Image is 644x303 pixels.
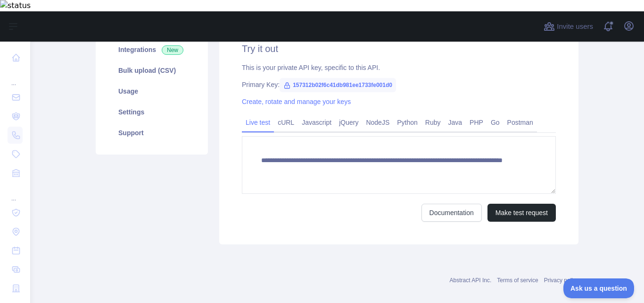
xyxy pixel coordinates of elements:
[107,39,197,60] a: Integrations New
[107,81,197,102] a: Usage
[445,115,466,130] a: Java
[421,115,445,130] a: Ruby
[298,115,335,130] a: Javascript
[335,115,362,130] a: jQuery
[107,122,197,143] a: Support
[487,115,504,130] a: Go
[280,78,396,92] span: 157312b02f6c41db981ee1733fe001d0
[362,115,393,130] a: NodeJS
[242,80,556,89] div: Primary Key:
[107,102,197,122] a: Settings
[542,19,595,34] button: Invite users
[393,115,421,130] a: Python
[487,204,556,222] button: Make test request
[274,115,298,130] a: cURL
[544,277,578,284] a: Privacy policy
[450,277,492,284] a: Abstract API Inc.
[162,45,183,55] span: New
[563,278,635,298] iframe: Toggle Customer Support
[466,115,487,130] a: PHP
[8,68,23,87] div: ...
[497,277,538,284] a: Terms of service
[421,204,482,222] a: Documentation
[8,183,23,202] div: ...
[107,60,197,81] a: Bulk upload (CSV)
[504,115,537,130] a: Postman
[242,42,556,55] h2: Try it out
[242,115,274,130] a: Live test
[242,98,351,105] a: Create, rotate and manage your keys
[242,63,556,72] div: This is your private API key, specific to this API.
[557,21,593,32] span: Invite users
